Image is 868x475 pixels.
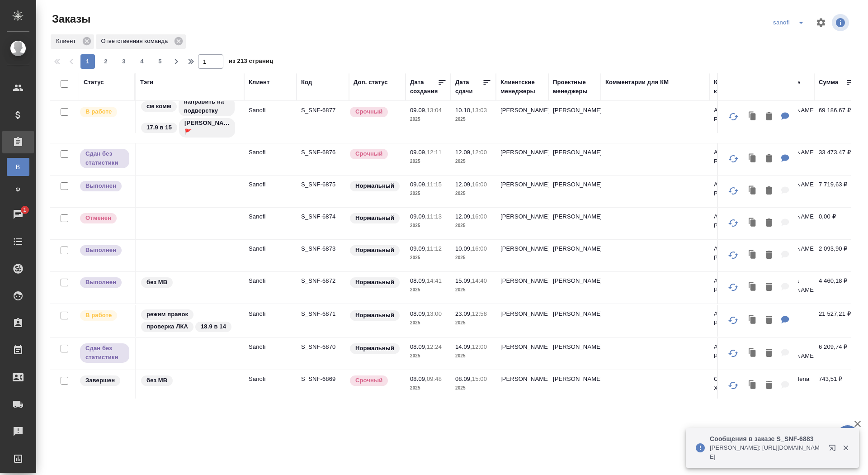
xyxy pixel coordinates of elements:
[455,157,491,166] p: 2025
[722,342,744,364] button: Обновить
[427,343,442,350] p: 12:24
[761,108,777,126] button: Удалить
[117,54,131,69] button: 3
[455,384,491,393] p: 2025
[472,149,487,156] p: 12:00
[472,107,487,114] p: 13:03
[349,375,401,387] div: Выставляется автоматически, если на указанный объем услуг необходимо больше времени в стандартном...
[79,244,130,256] div: Выставляет ПМ после сдачи и проведения начислений. Последний этап для ПМа
[2,203,34,226] a: 1
[101,37,171,46] p: Ответственная команда
[455,189,491,198] p: 2025
[836,444,855,452] button: Закрыть
[355,246,394,255] p: Нормальный
[79,309,130,322] div: Выставляет ПМ после принятия заказа от КМа
[722,375,744,396] button: Обновить
[85,149,124,167] p: Сдан без статистики
[714,180,757,198] p: АО "Санофи Россия"
[472,310,487,317] p: 12:58
[410,351,446,361] p: 2025
[301,276,344,285] p: S_SNF-6872
[410,107,427,114] p: 09.09,
[722,244,744,266] button: Обновить
[836,425,859,448] button: 🙏
[51,34,94,49] div: Клиент
[229,56,273,69] span: из 213 страниц
[301,244,344,253] p: S_SNF-6873
[744,311,761,330] button: Клонировать
[455,107,472,114] p: 10.10,
[140,78,153,87] div: Тэги
[140,276,240,289] div: без МВ
[11,162,25,171] span: В
[814,143,859,175] td: 33 473,47 ₽
[500,78,544,96] div: Клиентские менеджеры
[823,439,845,461] button: Открыть в новой вкладке
[85,214,111,223] p: Отменен
[249,106,292,115] p: Sanofi
[349,342,401,355] div: Статус по умолчанию для стандартных заказов
[714,309,757,328] p: АО "Санофи Россия"
[146,278,167,287] p: без МВ
[710,443,823,461] p: [PERSON_NAME]: [URL][DOMAIN_NAME]
[410,213,427,220] p: 09.09,
[744,150,761,168] button: Клонировать
[249,180,292,189] p: Sanofi
[349,106,401,118] div: Выставляется автоматически, если на указанный объем услуг необходимо больше времени в стандартном...
[410,375,427,382] p: 08.09,
[410,78,438,96] div: Дата создания
[814,101,859,133] td: 69 186,67 ₽
[7,158,29,176] a: В
[472,245,487,252] p: 16:00
[354,78,388,87] div: Доп. статус
[427,277,442,284] p: 14:41
[427,107,442,114] p: 13:04
[349,212,401,224] div: Статус по умолчанию для стандартных заказов
[744,182,761,200] button: Клонировать
[140,375,240,387] div: без МВ
[427,181,442,188] p: 11:15
[548,338,601,370] td: [PERSON_NAME]
[184,119,230,137] p: [PERSON_NAME] 🚩
[744,344,761,363] button: Клонировать
[722,309,744,331] button: Обновить
[722,106,744,128] button: Обновить
[301,148,344,157] p: S_SNF-6876
[355,278,394,287] p: Нормальный
[410,149,427,156] p: 09.09,
[85,344,124,362] p: Сдан без статистики
[79,375,130,387] div: Выставляет КМ при направлении счета или после выполнения всех работ/сдачи заказа клиенту. Окончат...
[11,185,25,194] span: Ф
[605,78,669,87] div: Комментарии для КМ
[410,181,427,188] p: 09.09,
[496,176,548,207] td: [PERSON_NAME]
[761,150,777,168] button: Удалить
[96,34,186,49] div: Ответственная команда
[85,107,112,116] p: В работе
[85,278,116,287] p: Выполнен
[455,375,472,382] p: 08.09,
[7,180,29,199] a: Ф
[814,370,859,402] td: 743,51 ₽
[355,214,394,223] p: Нормальный
[410,277,427,284] p: 08.09,
[548,370,601,402] td: [PERSON_NAME]
[99,57,113,66] span: 2
[135,54,149,69] button: 4
[814,305,859,337] td: 21 527,21 ₽
[85,376,115,385] p: Завершен
[548,101,601,133] td: [PERSON_NAME]
[771,15,810,30] div: split button
[761,278,777,297] button: Удалить
[472,375,487,382] p: 15:00
[355,107,382,116] p: Срочный
[410,157,446,166] p: 2025
[548,272,601,304] td: [PERSON_NAME]
[710,434,823,443] p: Сообщения в заказе S_SNF-6883
[810,12,832,33] span: Настроить таблицу
[761,246,777,265] button: Удалить
[79,180,130,192] div: Выставляет ПМ после сдачи и проведения начислений. Последний этап для ПМа
[301,106,344,115] p: S_SNF-6877
[79,106,130,118] div: Выставляет ПМ после принятия заказа от КМа
[761,182,777,200] button: Удалить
